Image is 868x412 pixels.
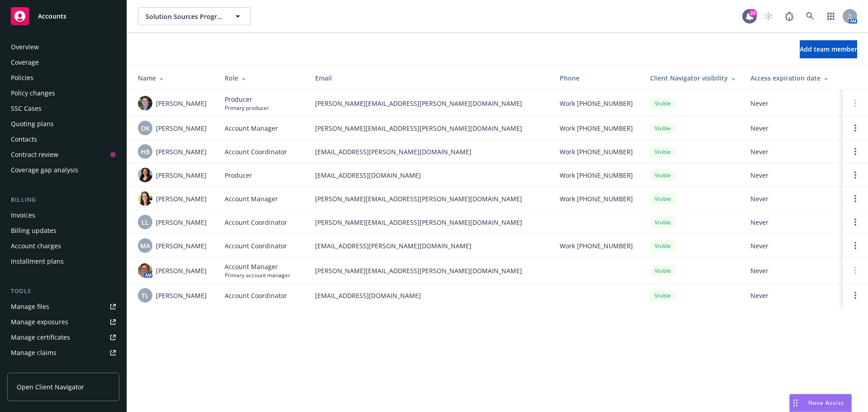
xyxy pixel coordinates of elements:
[225,271,290,279] span: Primary account manager
[11,117,54,131] div: Quoting plans
[7,361,119,375] a: Manage BORs
[560,170,633,180] span: Work [PHONE_NUMBER]
[850,240,861,251] a: Open options
[749,8,757,16] div: 20
[315,170,545,180] span: [EMAIL_ADDRESS][DOMAIN_NAME]
[7,147,119,162] a: Contract review
[780,7,798,25] a: Report a Bug
[650,217,675,228] div: Visible
[156,123,207,133] span: [PERSON_NAME]
[315,123,545,133] span: [PERSON_NAME][EMAIL_ADDRESS][PERSON_NAME][DOMAIN_NAME]
[11,223,57,238] div: Billing updates
[750,147,835,156] span: Never
[11,40,39,54] div: Overview
[11,315,68,329] div: Manage exposures
[750,266,835,275] span: Never
[156,147,207,156] span: [PERSON_NAME]
[156,241,207,251] span: [PERSON_NAME]
[11,239,61,253] div: Account charges
[11,71,33,85] div: Policies
[7,208,119,223] a: Invoices
[7,86,119,100] a: Policy changes
[7,101,119,116] a: SSC Cases
[156,194,207,204] span: [PERSON_NAME]
[11,346,57,360] div: Manage claims
[7,239,119,253] a: Account charges
[7,117,119,131] a: Quoting plans
[7,132,119,147] a: Contacts
[850,146,861,157] a: Open options
[142,291,149,300] span: TL
[759,7,778,25] a: Start snowing
[750,123,835,133] span: Never
[315,73,545,83] div: Email
[650,193,675,204] div: Visible
[750,218,835,227] span: Never
[225,241,287,251] span: Account Coordinator
[7,40,119,54] a: Overview
[138,263,152,278] img: photo
[315,291,545,300] span: [EMAIL_ADDRESS][DOMAIN_NAME]
[38,13,66,20] span: Accounts
[315,218,545,227] span: [PERSON_NAME][EMAIL_ADDRESS][PERSON_NAME][DOMAIN_NAME]
[7,254,119,269] a: Installment plans
[225,291,287,300] span: Account Coordinator
[138,96,152,110] img: photo
[11,132,37,147] div: Contacts
[315,266,545,275] span: [PERSON_NAME][EMAIL_ADDRESS][PERSON_NAME][DOMAIN_NAME]
[11,163,78,177] div: Coverage gap analysis
[315,194,545,204] span: [PERSON_NAME][EMAIL_ADDRESS][PERSON_NAME][DOMAIN_NAME]
[560,73,636,83] div: Phone
[850,290,861,301] a: Open options
[650,265,675,276] div: Visible
[17,382,84,392] span: Open Client Navigator
[560,99,633,108] span: Work [PHONE_NUMBER]
[315,241,545,251] span: [EMAIL_ADDRESS][PERSON_NAME][DOMAIN_NAME]
[7,287,119,296] div: Tools
[11,254,64,269] div: Installment plans
[225,73,301,83] div: Role
[750,194,835,204] span: Never
[750,99,835,108] span: Never
[822,7,840,25] a: Switch app
[11,299,49,314] div: Manage files
[850,170,861,180] a: Open options
[650,123,675,134] div: Visible
[7,55,119,70] a: Coverage
[142,218,149,227] span: LL
[7,71,119,85] a: Policies
[7,330,119,345] a: Manage certificates
[11,208,35,223] div: Invoices
[225,147,287,156] span: Account Coordinator
[650,146,675,157] div: Visible
[7,315,119,329] a: Manage exposures
[7,346,119,360] a: Manage claims
[141,147,150,156] span: HB
[225,104,269,112] span: Primary producer
[225,170,252,180] span: Producer
[789,394,852,412] button: Nova Assist
[11,147,58,162] div: Contract review
[850,193,861,204] a: Open options
[225,95,269,104] span: Producer
[850,217,861,227] a: Open options
[800,45,857,53] span: Add team member
[750,73,835,83] div: Access expiration date
[138,73,210,83] div: Name
[138,168,152,182] img: photo
[750,291,835,300] span: Never
[138,7,251,25] button: Solution Sources Programming, Inc.
[11,86,55,100] div: Policy changes
[560,147,633,156] span: Work [PHONE_NUMBER]
[560,241,633,251] span: Work [PHONE_NUMBER]
[156,170,207,180] span: [PERSON_NAME]
[808,399,844,407] span: Nova Assist
[560,123,633,133] span: Work [PHONE_NUMBER]
[315,147,545,156] span: [EMAIL_ADDRESS][PERSON_NAME][DOMAIN_NAME]
[225,194,278,204] span: Account Manager
[7,4,119,29] a: Accounts
[800,40,857,58] button: Add team member
[156,218,207,227] span: [PERSON_NAME]
[650,170,675,181] div: Visible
